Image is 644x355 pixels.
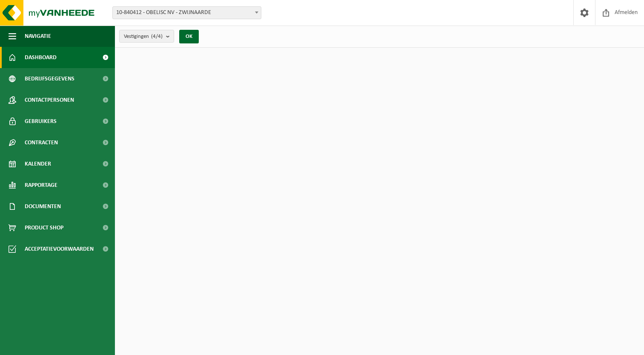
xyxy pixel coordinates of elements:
span: Rapportage [25,175,57,196]
span: Dashboard [25,47,57,68]
span: Vestigingen [124,30,163,43]
span: Acceptatievoorwaarden [25,238,94,260]
span: Bedrijfsgegevens [25,68,74,89]
button: Vestigingen(4/4) [119,30,174,43]
span: Navigatie [25,26,51,47]
count: (4/4) [151,34,163,39]
span: Contactpersonen [25,89,74,111]
button: OK [179,30,199,43]
span: Documenten [25,196,61,217]
span: 10-840412 - OBELISC NV - ZWIJNAARDE [112,6,261,19]
span: Kalender [25,153,51,175]
span: Contracten [25,132,58,153]
span: Product Shop [25,217,63,238]
span: Gebruikers [25,111,57,132]
span: 10-840412 - OBELISC NV - ZWIJNAARDE [113,7,261,19]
